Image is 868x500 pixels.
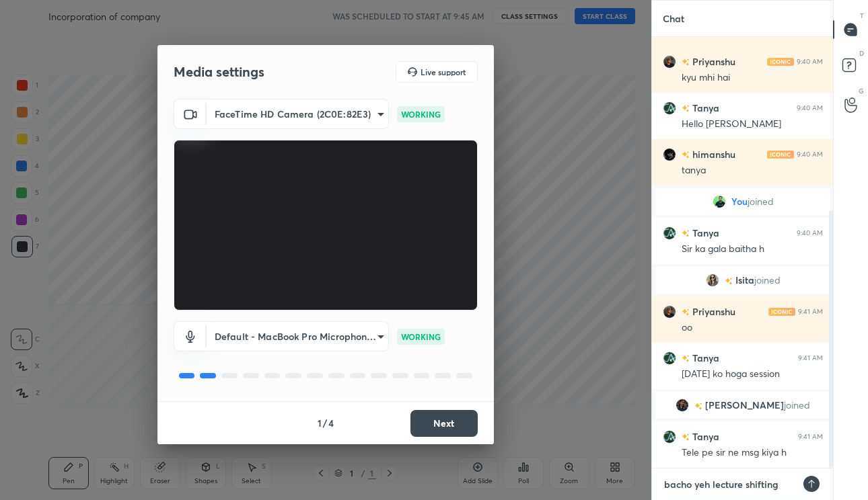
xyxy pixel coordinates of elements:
[663,305,676,319] img: 6a446bcb84c4426794f05424e671c0bc.jpg
[798,354,823,362] div: 9:41 AM
[690,54,735,69] h6: Priyanshu
[682,321,823,335] div: oo
[682,58,690,66] img: no-rating-badge.077c3623.svg
[318,416,322,430] h4: 1
[747,196,773,207] span: joined
[401,331,441,343] p: WORKING
[663,226,676,240] img: bffa32424fee42e38e7d05f5e508ee38.jpg
[690,429,719,444] h6: Tanya
[797,151,823,159] div: 9:40 AM
[663,351,676,365] img: bffa32424fee42e38e7d05f5e508ee38.jpg
[663,55,676,69] img: 6a446bcb84c4426794f05424e671c0bc.jpg
[207,99,389,129] div: FaceTime HD Camera (2C0E:82E3)
[174,63,264,81] h2: Media settings
[797,58,823,66] div: 9:40 AM
[690,147,735,161] h6: himanshu
[663,430,676,444] img: bffa32424fee42e38e7d05f5e508ee38.jpg
[682,164,823,177] div: tanya
[798,308,823,316] div: 9:41 AM
[652,37,834,468] div: grid
[682,71,823,85] div: kyu mhi hai
[682,355,690,362] img: no-rating-badge.077c3623.svg
[663,101,676,115] img: bffa32424fee42e38e7d05f5e508ee38.jpg
[859,48,864,58] p: D
[682,243,823,256] div: Sir ka gala baitha h
[682,446,823,460] div: Tele pe sir ne msg kiya h
[410,410,478,437] button: Next
[860,11,864,21] p: T
[682,433,690,441] img: no-rating-badge.077c3623.svg
[323,416,327,430] h4: /
[207,321,389,351] div: FaceTime HD Camera (2C0E:82E3)
[682,118,823,131] div: Hello [PERSON_NAME]
[705,400,784,411] span: [PERSON_NAME]
[652,1,695,36] p: Chat
[328,416,334,430] h4: 4
[767,58,794,66] img: iconic-light.a09c19a4.png
[694,403,702,410] img: no-rating-badge.077c3623.svg
[754,275,780,286] span: joined
[797,229,823,237] div: 9:40 AM
[712,195,725,208] img: 34c2f5a4dc334ab99cba7f7ce517d6b6.jpg
[682,151,690,159] img: no-rating-badge.077c3623.svg
[421,68,466,76] h5: Live support
[724,278,732,285] img: no-rating-badge.077c3623.svg
[682,308,690,316] img: no-rating-badge.077c3623.svg
[682,368,823,381] div: [DATE] ko hoga session
[676,399,689,412] img: a358d6efd4b64471b9a414a6fa5ab202.jpg
[690,101,719,115] h6: Tanya
[735,275,754,286] span: Isita
[682,230,690,237] img: no-rating-badge.077c3623.svg
[731,196,747,207] span: You
[797,104,823,112] div: 9:40 AM
[768,308,795,316] img: iconic-light.a09c19a4.png
[784,400,810,411] span: joined
[705,274,719,287] img: fa76c359c2184d79bab6547d585e4e29.jpg
[663,148,676,161] img: c9e278afab4b450cb2eb498552f0b02c.jpg
[690,304,735,319] h6: Priyanshu
[690,226,719,240] h6: Tanya
[663,474,796,495] textarea: bacho yeh lecture shifting
[682,105,690,112] img: no-rating-badge.077c3623.svg
[767,151,794,159] img: iconic-light.a09c19a4.png
[401,108,441,120] p: WORKING
[859,86,864,96] p: G
[798,433,823,441] div: 9:41 AM
[690,351,719,365] h6: Tanya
